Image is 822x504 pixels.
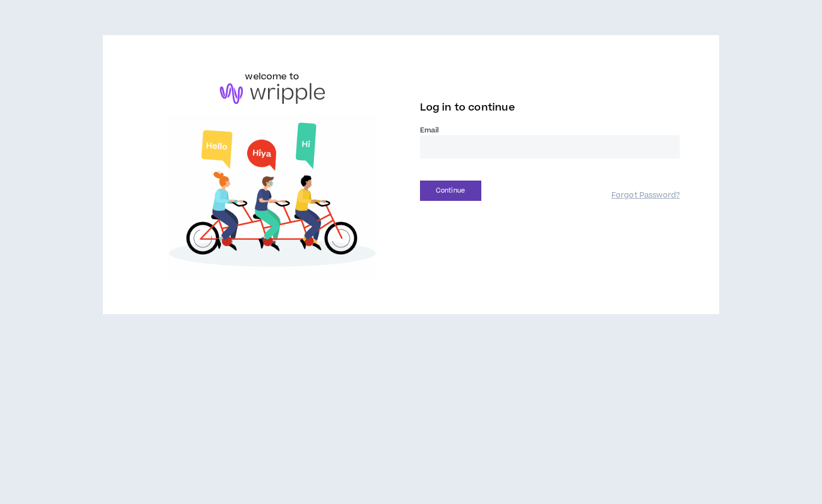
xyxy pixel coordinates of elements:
[420,101,515,114] span: Log in to continue
[611,190,680,201] a: Forgot Password?
[420,125,680,135] label: Email
[420,181,481,201] button: Continue
[142,115,403,280] img: Welcome to Wripple
[220,83,325,104] img: logo-brand.png
[245,70,299,83] h6: welcome to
